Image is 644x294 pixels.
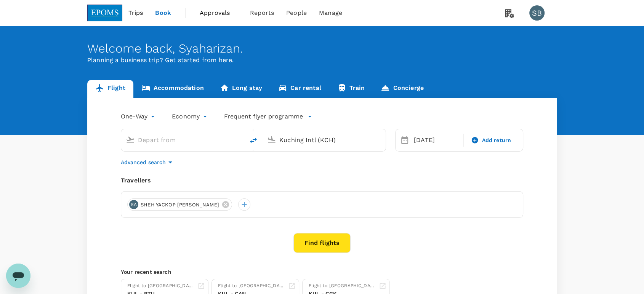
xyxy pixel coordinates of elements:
p: Planning a business trip? Get started from here. [87,56,557,65]
div: Flight to [GEOGRAPHIC_DATA] [218,282,285,290]
div: Travellers [121,176,523,185]
a: Accommodation [133,80,212,98]
span: Manage [319,8,342,18]
span: People [286,8,307,18]
a: Long stay [212,80,270,98]
button: Frequent flyer programme [224,112,312,121]
span: Book [155,8,171,18]
input: Depart from [138,134,228,146]
div: SB [529,5,545,21]
input: Going to [279,134,370,146]
div: SA [129,200,138,209]
span: SHEH YACKOP [PERSON_NAME] [136,201,224,209]
div: Flight to [GEOGRAPHIC_DATA] [309,282,376,290]
button: Find flights [293,233,351,253]
div: Economy [172,110,209,123]
p: Advanced search [121,158,166,166]
button: Open [239,139,240,141]
a: Train [329,80,373,98]
div: Flight to [GEOGRAPHIC_DATA] [127,282,194,290]
button: Open [380,139,382,141]
p: Your recent search [121,268,523,276]
a: Concierge [373,80,431,98]
a: Car rental [270,80,329,98]
div: [DATE] [411,133,462,148]
div: Welcome back , Syaharizan . [87,42,557,56]
p: Frequent flyer programme [224,112,303,121]
div: One-Way [121,110,157,123]
iframe: Button to launch messaging window [6,264,30,288]
span: Approvals [200,8,238,18]
span: Reports [250,8,274,18]
button: Advanced search [121,158,175,167]
img: EPOMS SDN BHD [87,5,122,21]
span: Add return [482,136,511,144]
div: SASHEH YACKOP [PERSON_NAME] [127,198,232,211]
a: Flight [87,80,133,98]
button: delete [244,131,263,150]
span: Trips [128,8,143,18]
